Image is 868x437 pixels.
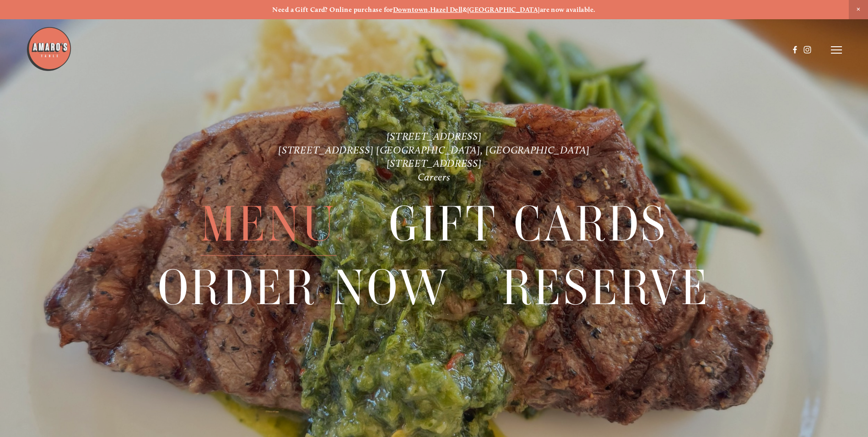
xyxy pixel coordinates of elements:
span: Gift Cards [389,193,668,256]
strong: , [428,5,430,14]
a: Downtown [393,5,428,14]
strong: are now available. [540,5,596,14]
a: [STREET_ADDRESS] [387,157,482,169]
a: Reserve [502,257,710,319]
a: Order Now [158,257,450,319]
a: [STREET_ADDRESS] [GEOGRAPHIC_DATA], [GEOGRAPHIC_DATA] [278,144,589,156]
strong: Need a Gift Card? Online purchase for [272,5,393,14]
a: Hazel Dell [430,5,463,14]
a: Menu [200,193,337,255]
strong: & [463,5,467,14]
span: Menu [200,193,337,256]
a: [STREET_ADDRESS] [387,130,482,142]
img: Amaro's Table [26,26,72,72]
a: [GEOGRAPHIC_DATA] [467,5,540,14]
a: Gift Cards [389,193,668,255]
a: Careers [418,171,451,183]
